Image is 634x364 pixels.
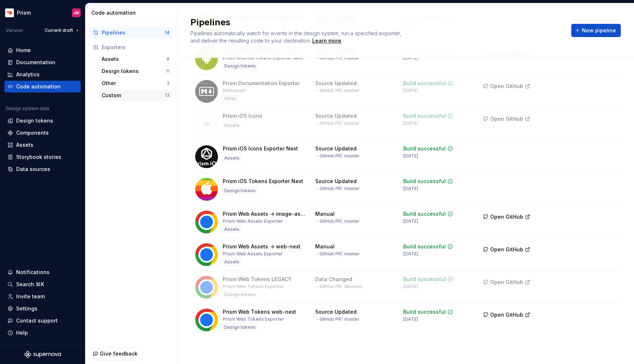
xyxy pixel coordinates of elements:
div: Documentation [16,59,55,66]
button: Assets8 [99,53,172,65]
div: Build successful [403,210,446,218]
button: PrismJW [1,5,84,21]
div: → GitHub PR master [315,218,360,224]
div: [DATE] [403,186,418,192]
span: | [341,284,343,289]
div: Manual [315,243,335,250]
div: Assets [16,141,33,149]
div: Exporters [102,44,170,51]
a: Learn more [312,37,341,44]
div: [DATE] [403,120,418,126]
button: Pipelines14 [90,27,172,39]
a: Documentation [4,57,81,68]
button: Open GitHub [480,210,534,223]
div: Contact support [16,317,58,324]
div: Design tokens [102,68,166,75]
div: Other [223,95,238,102]
img: bd52d190-91a7-4889-9e90-eccda45865b1.png [5,8,14,17]
a: Open GitHub [480,215,534,221]
div: → GitHub PR master [315,186,360,192]
div: Prism iOS Icons [223,112,262,120]
div: Assets [223,122,241,129]
div: Design tokens [16,117,53,124]
button: Give feedback [89,347,142,360]
div: Prism iOS Tokens Exporter Next [223,178,303,185]
div: 11 [166,68,170,74]
div: Design tokens [223,187,257,194]
div: Version [6,28,23,33]
div: Source Updated [315,145,357,152]
div: Pipelines [102,29,165,36]
a: Home [4,44,81,56]
a: Assets [4,139,81,151]
div: Code automation [91,9,174,17]
span: Current draft [45,28,73,33]
div: Settings [16,305,37,312]
span: Open GitHub [490,246,523,253]
div: → GitHub PR master [315,153,360,159]
div: Data sources [16,165,50,173]
div: Components [16,129,49,136]
button: Other3 [99,77,172,89]
div: Design tokens [223,291,257,298]
a: Components [4,127,81,139]
span: . [311,38,342,44]
h2: Pipelines [190,17,562,28]
div: 14 [165,30,170,36]
div: Source Updated [315,308,357,316]
div: Assets [223,258,241,266]
div: Prism [17,9,31,17]
div: [DATE] [403,218,418,224]
div: Help [16,329,28,336]
svg: Supernova Logo [24,351,61,358]
div: Prism iOS Icons Exporter Next [223,145,298,152]
button: Search ⌘K [4,279,81,290]
button: Open GitHub [480,243,534,256]
span: Open GitHub [490,83,523,90]
div: Manual [315,210,335,218]
div: Search ⌘K [16,281,44,288]
div: Prism Web Assets Exporter [223,218,283,224]
div: Analytics [16,71,40,78]
div: Assets [223,154,241,162]
a: Open GitHub [480,280,534,286]
div: → GitHub PR master [315,55,360,61]
span: | [341,153,343,159]
div: Design system data [6,106,49,112]
div: Prism Documentation Exporter [223,80,300,87]
div: Build successful [403,112,446,120]
div: [DATE] [403,284,418,290]
div: Notifications [16,269,50,276]
div: → GitHub PR master [315,251,360,257]
div: Design tokens [223,324,257,331]
div: Build successful [403,308,446,316]
a: Design tokens11 [99,65,172,77]
div: 13 [165,92,170,98]
a: Custom13 [99,90,172,101]
a: Analytics [4,69,81,80]
div: → GitHub PR develop [315,284,362,290]
button: Current draft [41,25,82,36]
a: Open GitHub [480,84,534,90]
a: Design tokens [4,115,81,127]
button: Open GitHub [480,276,534,289]
div: Markdown [223,88,246,94]
div: Build successful [403,276,446,283]
a: Storybook stories [4,151,81,163]
button: Help [4,327,81,339]
span: Pipelines automatically watch for events in the design system, run a specified exporter, and deli... [190,30,403,44]
div: Home [16,47,31,54]
div: [DATE] [403,316,418,322]
div: Prism Android Tokens Exporter Next [223,55,303,61]
span: | [341,251,343,256]
div: Custom [102,92,165,99]
div: Assets [102,55,167,63]
span: Open GitHub [490,115,523,123]
span: | [341,88,343,93]
div: → GitHub PR master [315,120,360,126]
div: Prism Web Assets -> web-next [223,243,300,250]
